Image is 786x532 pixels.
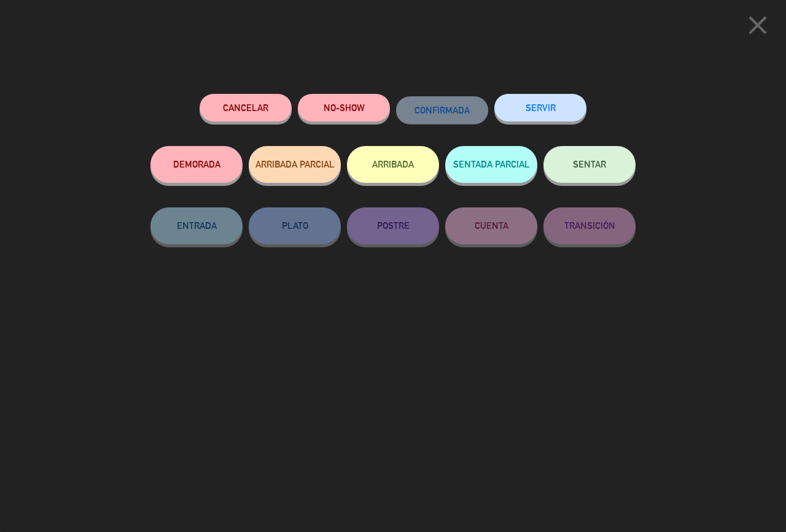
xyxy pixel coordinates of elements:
button: NO-SHOW [298,94,390,121]
button: DEMORADA [150,146,243,183]
button: close [739,9,777,45]
button: TRANSICIÓN [543,207,636,244]
button: SENTADA PARCIAL [445,146,537,183]
button: PLATO [249,207,341,244]
button: SENTAR [543,146,636,183]
button: SERVIR [494,94,586,121]
button: POSTRE [347,207,439,244]
span: ARRIBADA PARCIAL [255,159,335,169]
button: CONFIRMADA [396,96,488,124]
button: Cancelar [200,94,292,121]
span: CONFIRMADA [414,105,470,115]
button: ARRIBADA PARCIAL [249,146,341,183]
button: ENTRADA [150,207,243,244]
span: SENTAR [573,159,606,169]
button: CUENTA [445,207,537,244]
button: ARRIBADA [347,146,439,183]
i: close [742,10,773,40]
